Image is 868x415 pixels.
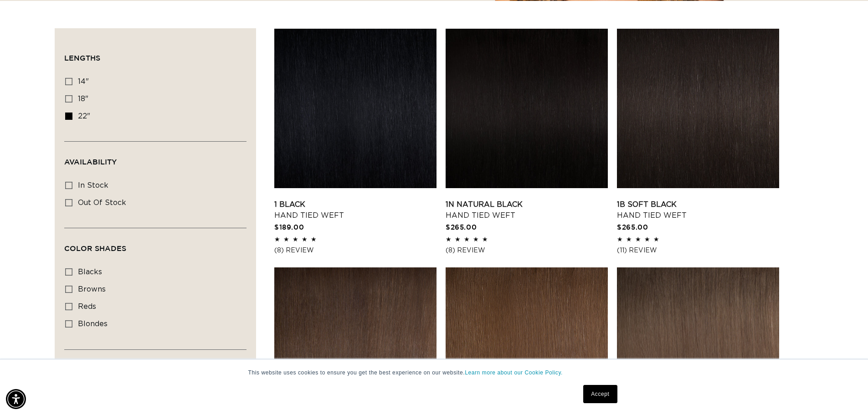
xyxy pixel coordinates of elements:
[64,350,247,383] summary: Color Technique (0 selected)
[64,38,247,71] summary: Lengths (0 selected)
[465,369,563,376] a: Learn more about our Cookie Policy.
[64,244,126,252] span: Color Shades
[274,199,437,221] a: 1 Black Hand Tied Weft
[64,228,247,261] summary: Color Shades (0 selected)
[78,78,89,85] span: 14"
[78,303,96,310] span: reds
[64,54,100,62] span: Lengths
[78,268,102,276] span: blacks
[583,385,617,403] a: Accept
[64,142,247,174] summary: Availability (0 selected)
[78,113,90,120] span: 22"
[78,182,108,189] span: In stock
[78,95,88,102] span: 18"
[617,199,779,221] a: 1B Soft Black Hand Tied Weft
[78,286,106,293] span: browns
[64,158,117,166] span: Availability
[446,199,608,221] a: 1N Natural Black Hand Tied Weft
[248,369,620,377] p: This website uses cookies to ensure you get the best experience on our website.
[78,320,108,328] span: blondes
[78,199,126,206] span: Out of stock
[6,389,26,409] div: Accessibility Menu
